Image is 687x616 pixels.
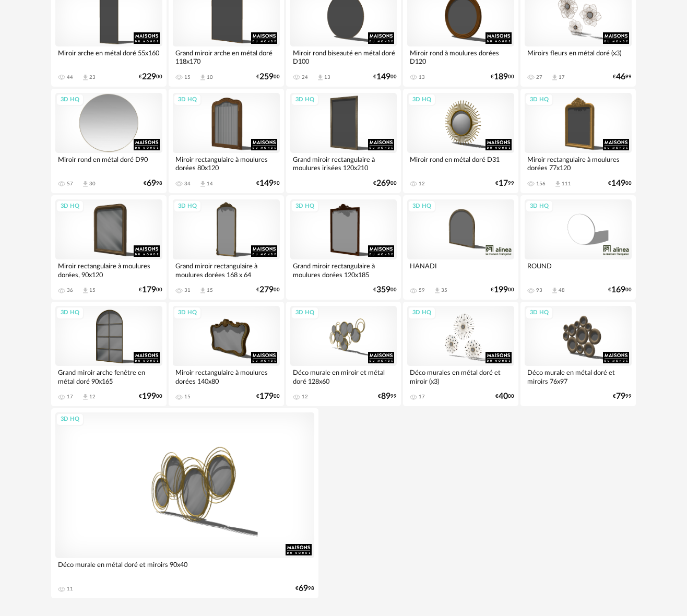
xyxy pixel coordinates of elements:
div: 59 [419,287,425,293]
div: 15 [89,287,96,293]
div: € 00 [491,287,514,293]
a: 3D HQ Grand miroir rectangulaire à moulures dorées 120x185 €35900 [286,195,401,300]
div: Déco murale en métal doré et miroirs 90x40 [55,558,314,579]
span: Download icon [81,180,89,188]
div: € 00 [256,74,280,80]
div: Miroir rectangulaire à moulures dorées 77x120 [525,153,632,174]
a: 3D HQ Déco murale en métal doré et miroirs 90x40 11 €6998 [51,408,318,598]
span: 46 [616,74,625,80]
div: 48 [559,287,565,293]
div: 12 [419,181,425,187]
div: 93 [536,287,542,293]
div: € 00 [491,74,514,80]
div: 15 [184,394,191,400]
div: 3D HQ [525,93,553,106]
div: HANADI [407,259,514,280]
div: 111 [562,181,571,187]
div: 27 [536,74,542,80]
div: Grand miroir rectangulaire à moulures dorées 120x185 [290,259,397,280]
div: Déco murales en métal doré et miroir (x3) [407,366,514,387]
span: Download icon [199,74,207,81]
div: 12 [89,394,96,400]
span: Download icon [433,287,441,294]
a: 3D HQ Miroir rond en métal doré D90 57 Download icon 30 €6998 [51,89,167,193]
div: 57 [67,181,73,187]
div: Grand miroir rectangulaire à moulures irisées 120x210 [290,153,397,174]
div: Miroirs fleurs en métal doré (x3) [525,46,632,67]
span: 259 [259,74,274,80]
div: 3D HQ [291,200,319,213]
span: Download icon [551,287,559,294]
span: 199 [494,287,508,293]
div: Miroir rond en métal doré D31 [407,153,514,174]
div: 24 [302,74,308,80]
div: Miroir rectangulaire à moulures dorées 80x120 [173,153,280,174]
span: 179 [259,393,274,400]
div: 12 [302,394,308,400]
div: 3D HQ [173,93,202,106]
div: Grand miroir arche fenêtre en métal doré 90x165 [55,366,162,387]
span: Download icon [316,74,324,81]
a: 3D HQ Grand miroir arche fenêtre en métal doré 90x165 17 Download icon 12 €19900 [51,302,167,406]
div: € 00 [256,393,280,400]
div: Miroir rectangulaire à moulures dorées 140x80 [173,366,280,387]
div: 11 [67,586,73,592]
div: € 00 [373,180,397,187]
div: € 99 [613,393,632,400]
div: 17 [67,394,73,400]
div: Miroir rectangulaire à moulures dorées, 90x120 [55,259,162,280]
div: € 00 [373,287,397,293]
span: 149 [376,74,390,80]
span: Download icon [81,287,89,294]
div: € 00 [373,74,397,80]
div: 35 [441,287,447,293]
div: 3D HQ [56,93,84,106]
span: Download icon [81,74,89,81]
div: € 99 [495,180,514,187]
div: Déco murale en miroir et métal doré 128x60 [290,366,397,387]
span: 229 [142,74,156,80]
span: 17 [499,180,508,187]
div: € 98 [295,585,314,592]
a: 3D HQ Miroir rectangulaire à moulures dorées 77x120 156 Download icon 111 €14900 [520,89,636,193]
div: € 99 [613,74,632,80]
span: 69 [147,180,156,187]
div: € 00 [139,287,162,293]
span: Download icon [554,180,562,188]
a: 3D HQ Miroir rectangulaire à moulures dorées 80x120 34 Download icon 14 €14990 [169,89,284,193]
div: € 00 [256,287,280,293]
div: € 00 [608,287,632,293]
a: 3D HQ Miroir rond en métal doré D31 12 €1799 [403,89,518,193]
a: 3D HQ ROUND 93 Download icon 48 €16900 [520,195,636,300]
div: 156 [536,181,546,187]
span: 199 [142,393,156,400]
div: Déco murale en métal doré et miroirs 76x97 [525,366,632,387]
div: 14 [207,181,213,187]
a: 3D HQ HANADI 59 Download icon 35 €19900 [403,195,518,300]
div: Grand miroir rectangulaire à moulures dorées 168 x 64 [173,259,280,280]
a: 3D HQ Déco murale en métal doré et miroirs 76x97 €7999 [520,302,636,406]
a: 3D HQ Miroir rectangulaire à moulures dorées 140x80 15 €17900 [169,302,284,406]
div: Grand miroir arche en métal doré 118x170 [173,46,280,67]
div: ROUND [525,259,632,280]
span: 269 [376,180,390,187]
div: 3D HQ [56,200,84,213]
div: 3D HQ [408,200,436,213]
div: 34 [184,181,191,187]
div: 17 [559,74,565,80]
span: Download icon [199,287,207,294]
div: 3D HQ [56,306,84,319]
div: 3D HQ [173,306,202,319]
span: 149 [259,180,274,187]
span: 169 [611,287,625,293]
div: € 99 [378,393,397,400]
div: 17 [419,394,425,400]
div: 3D HQ [525,200,553,213]
div: 13 [324,74,330,80]
span: Download icon [199,180,207,188]
span: Download icon [551,74,559,81]
div: 36 [67,287,73,293]
div: 3D HQ [525,306,553,319]
span: 79 [616,393,625,400]
div: € 00 [608,180,632,187]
